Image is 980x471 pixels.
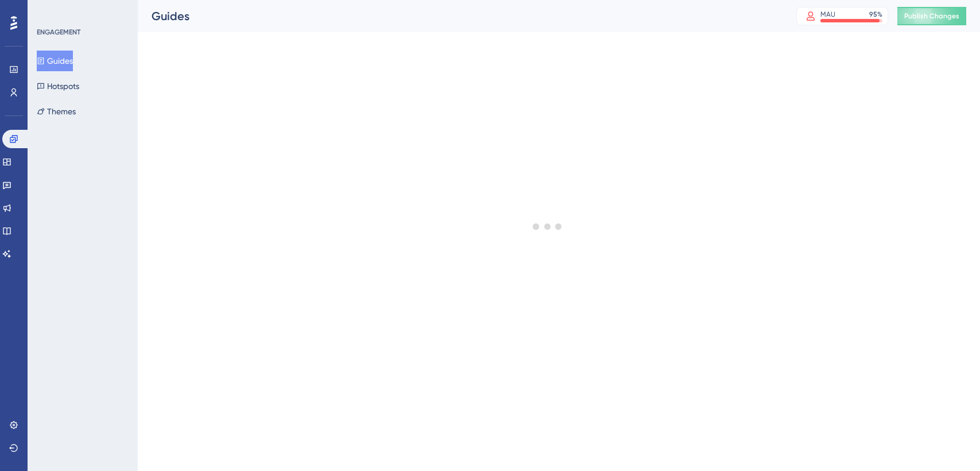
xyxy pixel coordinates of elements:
[820,10,835,19] div: MAU
[37,28,80,37] div: ENGAGEMENT
[37,51,73,71] button: Guides
[37,101,76,122] button: Themes
[904,11,959,21] span: Publish Changes
[869,10,882,19] div: 95 %
[37,76,79,96] button: Hotspots
[897,7,966,25] button: Publish Changes
[152,8,768,24] div: Guides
